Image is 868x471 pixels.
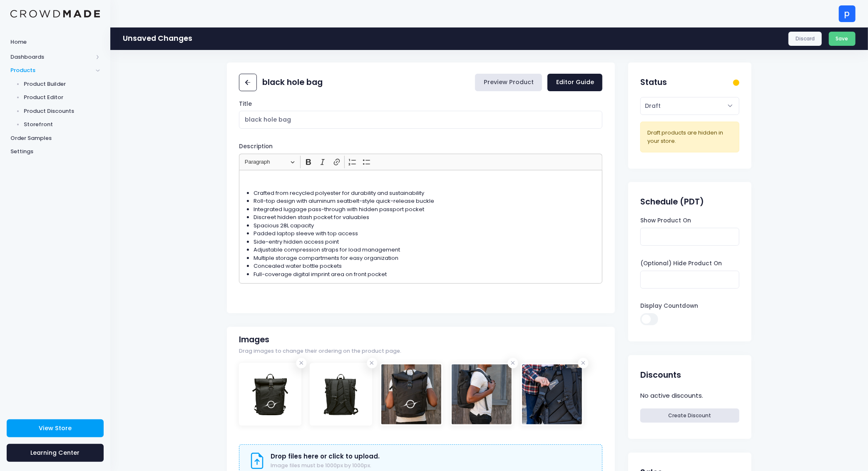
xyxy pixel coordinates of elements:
div: Draft products are hidden in your store. [648,129,732,145]
label: Display Countdown [640,302,698,310]
span: Paragraph [245,157,288,167]
button: Save [829,32,856,46]
label: Title [239,100,252,108]
span: Dashboards [10,53,93,61]
h3: Drop files here or click to upload. [271,453,380,460]
span: Image files must be 1000px by 1000px. [271,462,371,469]
li: Padded laptop sleeve with top access [254,229,599,238]
h2: Status [640,77,667,87]
a: Create Discount [640,409,739,423]
li: Concealed water bottle pockets [254,262,599,270]
a: Editor Guide [547,74,602,92]
a: View Store [7,419,104,437]
li: Spacious 28L capacity [254,222,599,230]
span: Drag images to change their ordering on the product page. [239,347,401,355]
li: Crafted from recycled polyester for durability and sustainability [254,189,599,197]
div: No active discounts. [640,390,739,402]
span: Order Samples [10,134,100,142]
a: Preview Product [475,74,542,92]
span: Product Builder [24,80,100,88]
h2: Images [239,335,269,344]
div: p [839,5,856,22]
h2: Discounts [640,370,681,380]
li: Side-entry hidden access point [254,238,599,246]
span: Storefront [24,120,100,129]
li: Discreet hidden stash pocket for valuables [254,213,599,222]
div: Editor toolbar [239,154,602,170]
div: Rich Text Editor, main [239,170,602,283]
span: Settings [10,147,100,156]
span: Products [10,66,93,75]
label: Description [239,142,273,151]
span: Product Editor [24,93,100,102]
span: Home [10,38,100,46]
h2: Schedule (PDT) [640,197,704,207]
h2: black hole bag [262,77,323,87]
label: (Optional) Hide Product On [640,259,722,268]
h1: Unsaved Changes [123,34,192,43]
label: Show Product On [640,217,691,225]
li: Integrated luggage pass-through with hidden passport pocket [254,205,599,214]
span: View Store [39,424,72,432]
li: Multiple storage compartments for easy organization [254,254,599,262]
a: Learning Center [7,444,104,462]
li: Adjustable compression straps for load management [254,246,599,254]
span: Learning Center [31,449,80,457]
button: Paragraph [241,156,298,169]
span: Product Discounts [24,107,100,115]
a: Discard [788,32,822,46]
img: Logo [10,10,100,18]
li: Roll-top design with aluminum seatbelt-style quick-release buckle [254,197,599,205]
li: Full-coverage digital imprint area on front pocket [254,270,599,279]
